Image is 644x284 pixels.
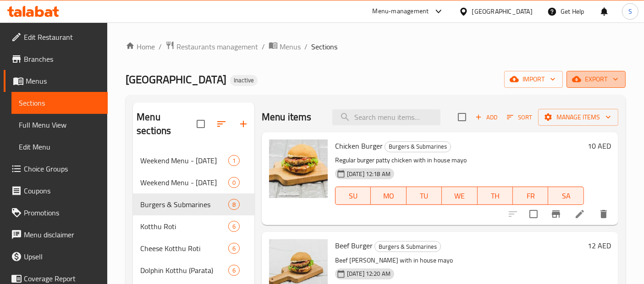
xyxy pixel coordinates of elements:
h6: 10 AED [588,139,611,152]
span: Sections [311,41,337,52]
a: Menu disclaimer [4,224,108,246]
div: Burgers & Submarines [385,141,451,152]
p: Regular burger patty chicken with in house mayo [335,155,584,166]
a: Menus [269,41,301,53]
span: Coverage Report [24,273,100,284]
span: 0 [229,178,239,187]
a: Home [126,41,155,52]
button: SA [548,187,583,205]
p: Beef [PERSON_NAME] with in house mayo [335,255,584,266]
div: items [228,243,240,254]
button: WE [442,187,477,205]
span: MO [374,189,402,203]
h2: Menu sections [137,110,197,138]
button: Add section [232,113,254,135]
span: Add [474,112,499,123]
span: Menus [26,75,100,86]
span: Coupons [24,185,100,196]
div: Weekend Menu - Saturday [140,155,228,166]
span: TH [481,189,509,203]
a: Choice Groups [4,158,108,180]
button: Add [472,110,501,124]
div: Inactive [230,75,258,86]
button: Branch-specific-item [545,203,567,225]
div: items [228,177,240,188]
button: Sort [505,110,534,124]
a: Branches [4,48,108,70]
span: Restaurants management [176,41,258,52]
span: Burgers & Submarines [385,141,451,152]
a: Restaurants management [165,41,258,53]
a: Menus [4,70,108,92]
a: Edit Restaurant [4,26,108,48]
li: / [304,41,308,52]
h2: Menu items [262,110,312,124]
li: / [262,41,265,52]
span: Select all sections [191,114,210,134]
button: export [567,71,626,88]
button: Manage items [538,109,618,126]
button: TU [407,187,442,205]
span: Cheese Kotthu Roti [140,243,228,254]
button: TH [478,187,513,205]
input: search [332,109,440,125]
div: Cheese Kotthu Roti6 [133,237,254,259]
div: Menu-management [373,6,429,17]
span: Promotions [24,207,100,218]
span: Sort sections [210,113,232,135]
div: Kotthu Roti [140,221,228,232]
button: delete [593,203,615,225]
a: Promotions [4,202,108,224]
span: Dolphin Kotthu (Parata) [140,265,228,276]
span: 8 [229,200,239,209]
span: Beef Burger [335,239,373,252]
span: Branches [24,54,100,64]
button: FR [513,187,548,205]
a: Full Menu View [11,114,108,136]
button: MO [371,187,406,205]
div: Weekend Menu - [DATE]0 [133,171,254,193]
span: Sort [507,112,532,123]
span: Sections [19,97,100,108]
div: items [228,265,240,276]
span: Weekend Menu - [DATE] [140,155,228,166]
div: Dolphin Kotthu (Parata)6 [133,259,254,281]
a: Sections [11,92,108,114]
span: Select to update [524,204,543,224]
a: Coupons [4,180,108,202]
a: Edit Menu [11,136,108,158]
li: / [159,41,162,52]
span: Manage items [545,112,611,123]
div: [GEOGRAPHIC_DATA] [472,6,533,16]
a: Upsell [4,246,108,268]
span: 6 [229,266,239,275]
span: Upsell [24,251,100,262]
span: import [512,74,556,85]
span: FR [517,189,545,203]
div: Weekend Menu - [DATE]1 [133,150,254,171]
span: SA [552,189,580,203]
span: S [628,6,632,16]
span: Full Menu View [19,119,100,130]
span: 1 [229,156,239,165]
span: Edit Menu [19,141,100,152]
span: 6 [229,244,239,253]
button: import [504,71,563,88]
span: Select section [452,107,472,127]
span: [DATE] 12:18 AM [343,170,394,178]
div: Burgers & Submarines8 [133,193,254,215]
button: SU [335,187,371,205]
span: Menus [280,41,301,52]
span: [GEOGRAPHIC_DATA] [126,69,226,90]
span: Burgers & Submarines [375,241,440,252]
span: TU [410,189,438,203]
span: Weekend Menu - [DATE] [140,177,228,188]
h6: 12 AED [588,239,611,252]
span: Chicken Burger [335,139,383,153]
span: Burgers & Submarines [140,199,228,210]
nav: breadcrumb [126,41,626,53]
span: export [574,74,618,85]
div: Kotthu Roti6 [133,215,254,237]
